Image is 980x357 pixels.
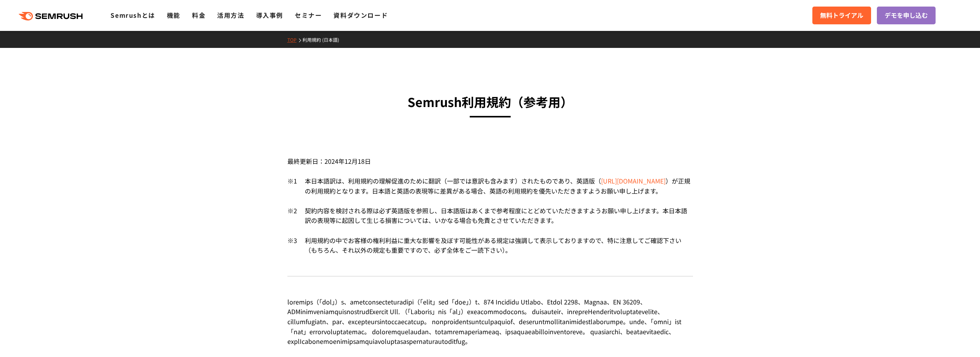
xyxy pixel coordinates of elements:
[167,10,180,20] a: 機能
[295,10,322,20] a: セミナー
[110,10,155,20] a: Semrushとは
[302,36,345,43] a: 利用規約 (日本語)
[885,10,928,20] span: デモを申し込む
[812,7,871,24] a: 無料トライアル
[601,176,666,185] a: [URL][DOMAIN_NAME]
[287,206,297,236] div: ※2
[287,36,302,43] a: TOP
[297,236,693,255] div: 利用規約の中でお客様の権利利益に重大な影響を及ぼす可能性がある規定は強調して表示しておりますので、特に注意してご確認下さい（もちろん、それ以外の規定も重要ですので、必ず全体をご一読下さい）。
[595,176,672,185] span: （ ）
[305,176,595,185] span: 本日本語訳は、利用規約の理解促進のために翻訳（一部では意訳も含みます）されたものであり、英語版
[256,10,283,20] a: 導入事例
[192,10,206,20] a: 料金
[297,206,693,236] div: 契約内容を検討される際は必ず英語版を参照し、日本語版はあくまで参考程度にとどめていただきますようお願い申し上げます。本日本語訳の表現等に起因して生じる損害については、いかなる場合も免責とさせてい...
[287,92,693,112] h3: Semrush利用規約 （参考用）
[217,10,244,20] a: 活用方法
[287,143,693,176] div: 最終更新日：2024年12月18日
[333,10,388,20] a: 資料ダウンロード
[305,176,690,195] span: が正規の利用規約となります。日本語と英語の表現等に差異がある場合、英語の利用規約を優先いただきますようお願い申し上げます。
[287,176,297,206] div: ※1
[877,7,936,24] a: デモを申し込む
[820,10,863,20] span: 無料トライアル
[287,236,297,255] div: ※3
